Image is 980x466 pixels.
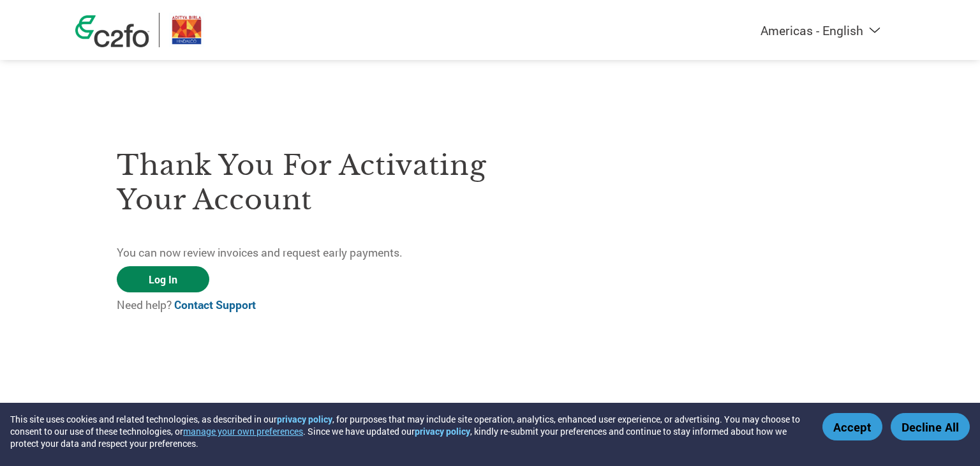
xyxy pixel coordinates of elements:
[117,266,209,292] a: Log In
[277,413,332,425] a: privacy policy
[75,15,149,47] img: c2fo logo
[183,425,303,437] button: manage your own preferences
[117,244,490,261] p: You can now review invoices and request early payments.
[174,297,256,312] a: Contact Support
[117,297,490,313] p: Need help?
[822,413,882,440] button: Accept
[415,425,470,437] a: privacy policy
[10,413,804,449] div: This site uses cookies and related technologies, as described in our , for purposes that may incl...
[117,148,490,217] h3: Thank you for activating your account
[169,13,204,47] img: Hindalco
[891,413,970,440] button: Decline All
